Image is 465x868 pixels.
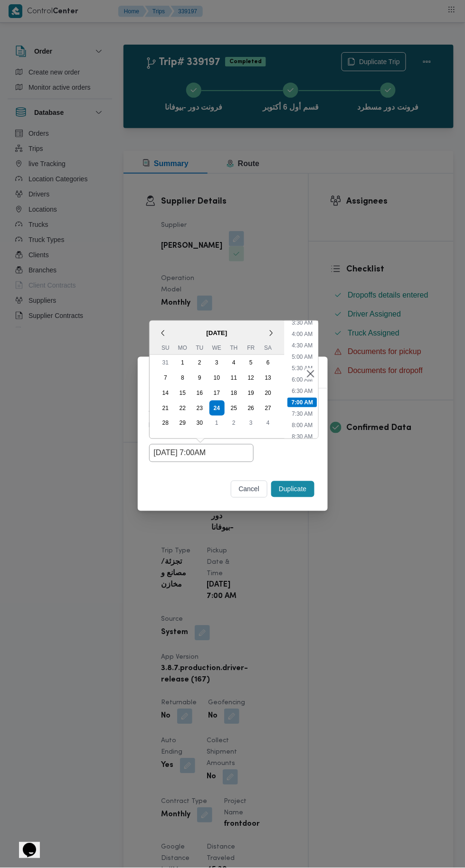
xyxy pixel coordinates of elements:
[192,385,207,401] div: Choose Tuesday, September 16th, 2025
[192,416,207,431] div: Choose Tuesday, September 30th, 2025
[175,385,190,401] div: Choose Monday, September 15th, 2025
[209,401,224,416] div: Choose Wednesday, September 24th, 2025
[271,481,314,497] button: Duplicate
[9,830,40,859] iframe: chat widget
[288,420,316,430] li: 8:00 AM
[192,401,207,416] div: Choose Tuesday, September 23rd, 2025
[209,416,224,431] div: Choose Wednesday, October 1st, 2025
[157,355,276,431] div: month 2025-09
[260,416,275,431] div: Choose Saturday, October 4th, 2025
[305,368,316,380] button: Closes this modal window
[243,401,258,416] div: Choose Friday, September 26th, 2025
[231,481,268,498] button: cancel
[226,385,241,401] div: Choose Thursday, September 18th, 2025
[286,321,318,439] ul: Time
[260,401,275,416] div: Choose Saturday, September 27th, 2025
[288,409,316,419] li: 7:30 AM
[226,416,241,431] div: Choose Thursday, October 2nd, 2025
[158,385,173,401] div: Choose Sunday, September 14th, 2025
[288,432,316,441] li: 8:30 AM
[243,416,258,431] div: Choose Friday, October 3rd, 2025
[260,385,275,401] div: Choose Saturday, September 20th, 2025
[175,401,190,416] div: Choose Monday, September 22nd, 2025
[243,385,258,401] div: Choose Friday, September 19th, 2025
[209,385,224,401] div: Choose Wednesday, September 17th, 2025
[287,398,317,407] li: 7:00 AM
[158,416,173,431] div: Choose Sunday, September 28th, 2025
[149,444,254,462] input: Choose date & time
[158,401,173,416] div: Choose Sunday, September 21st, 2025
[175,416,190,431] div: Choose Monday, September 29th, 2025
[226,401,241,416] div: Choose Thursday, September 25th, 2025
